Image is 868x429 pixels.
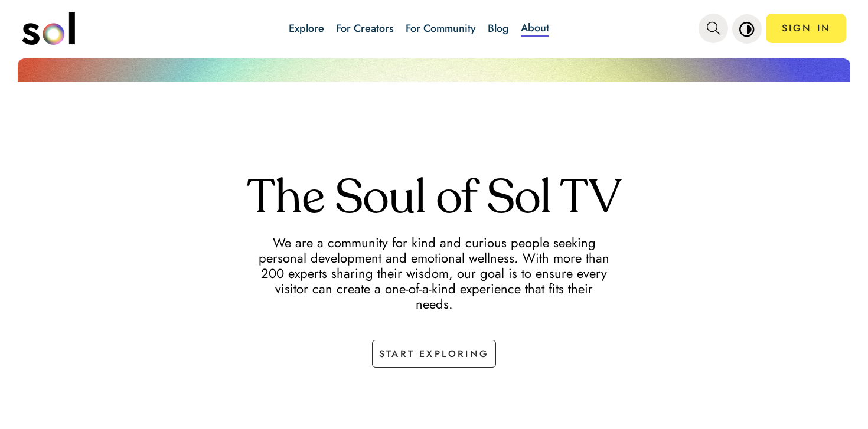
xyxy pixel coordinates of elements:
[257,235,612,312] h2: We are a community for kind and curious people seeking personal development and emotional wellnes...
[18,176,850,224] h1: The Soul of Sol TV
[372,340,496,368] a: START EXPLORING
[289,21,324,36] a: Explore
[766,14,846,43] a: SIGN IN
[336,21,394,36] a: For Creators
[22,8,847,49] nav: main navigation
[521,20,549,37] a: About
[406,21,476,36] a: For Community
[22,12,75,45] img: logo
[488,21,509,36] a: Blog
